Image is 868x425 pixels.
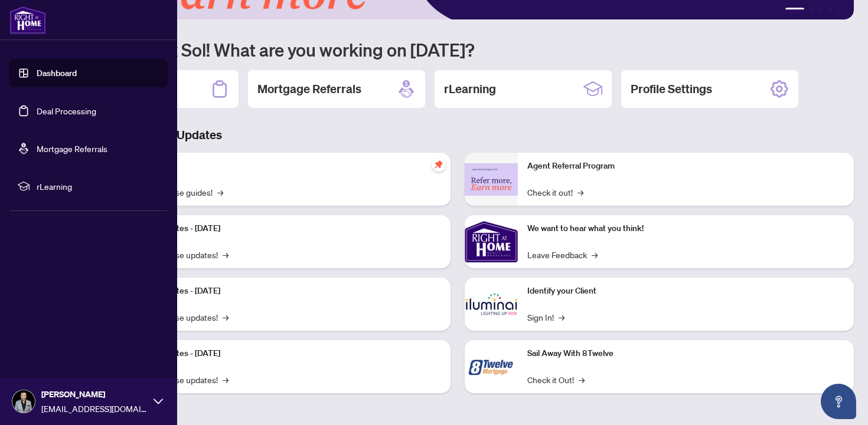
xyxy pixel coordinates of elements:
p: Platform Updates - [DATE] [124,347,441,360]
img: Agent Referral Program [465,163,518,196]
p: Self-Help [124,160,441,173]
span: → [579,373,585,386]
h2: Mortgage Referrals [257,81,361,97]
button: Open asap [821,384,856,419]
span: → [577,186,583,199]
a: Leave Feedback→ [527,248,598,261]
p: Sail Away With 8Twelve [527,347,844,360]
span: [EMAIL_ADDRESS][DOMAIN_NAME] [41,402,148,415]
img: logo [9,6,46,34]
span: → [217,186,223,199]
a: Sign In!→ [527,311,564,324]
a: Mortgage Referrals [37,143,107,154]
a: Dashboard [37,68,77,78]
button: 3 [818,8,823,12]
img: Identify your Client [465,278,518,331]
p: Platform Updates - [DATE] [124,222,441,235]
button: 1 [785,8,804,12]
button: 4 [828,8,833,12]
img: Sail Away With 8Twelve [465,340,518,393]
img: Profile Icon [12,390,35,413]
p: Identify your Client [527,285,844,298]
h1: Welcome back Sol! What are you working on [DATE]? [61,38,854,61]
button: 5 [837,8,842,12]
img: We want to hear what you think! [465,215,518,268]
a: Deal Processing [37,106,96,116]
a: Check it out!→ [527,186,583,199]
span: → [223,311,229,324]
span: → [223,373,229,386]
h3: Brokerage & Industry Updates [61,127,854,143]
h2: Profile Settings [631,81,712,97]
h2: rLearning [444,81,496,97]
span: pushpin [432,157,446,172]
span: rLearning [37,180,159,193]
p: We want to hear what you think! [527,222,844,235]
span: → [559,311,564,324]
span: → [223,248,229,261]
span: → [592,248,598,261]
p: Agent Referral Program [527,160,844,173]
a: Check it Out!→ [527,373,585,386]
button: 2 [809,8,814,12]
span: [PERSON_NAME] [41,388,148,401]
p: Platform Updates - [DATE] [124,285,441,298]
